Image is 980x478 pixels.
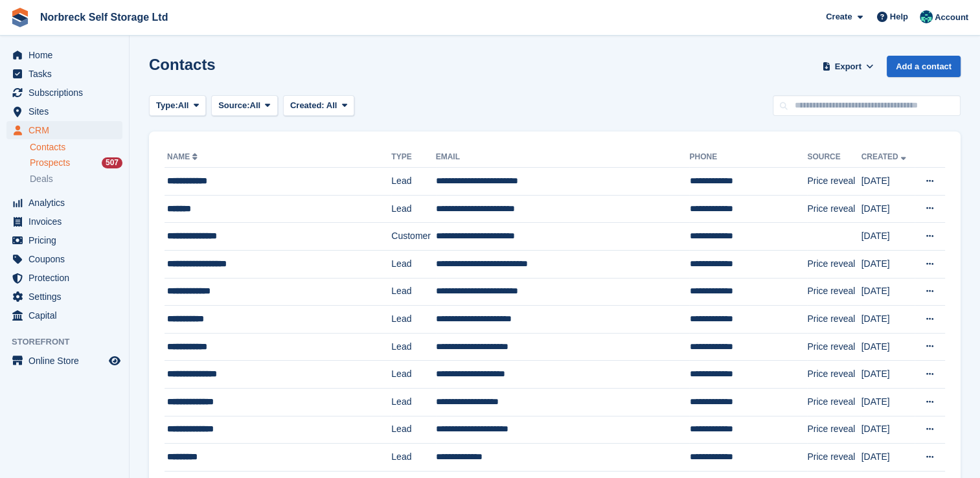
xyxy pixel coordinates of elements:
span: Sites [28,102,106,120]
a: Add a contact [887,56,961,77]
td: Price reveal [807,195,861,223]
a: menu [6,65,122,83]
th: Source [807,147,861,168]
a: Prospects 507 [30,156,122,170]
td: [DATE] [861,168,914,196]
td: Lead [391,333,435,361]
span: Help [890,10,908,23]
a: menu [6,194,122,212]
td: Price reveal [807,168,861,196]
img: Sally King [920,10,933,23]
button: Export [819,56,876,77]
button: Source: All [211,95,278,117]
a: menu [6,352,122,370]
span: Capital [28,306,106,324]
a: Created [861,152,908,161]
td: Lead [391,416,435,444]
span: Home [28,46,106,64]
a: menu [6,102,122,120]
div: 507 [102,157,122,168]
button: Type: All [149,95,206,117]
span: All [326,100,337,110]
td: Lead [391,388,435,416]
span: Analytics [28,194,106,212]
a: Norbreck Self Storage Ltd [35,6,173,28]
span: Coupons [28,250,106,268]
td: [DATE] [861,306,914,334]
td: [DATE] [861,444,914,472]
td: Price reveal [807,361,861,389]
td: [DATE] [861,416,914,444]
span: Invoices [28,212,106,231]
span: All [178,99,189,112]
td: Lead [391,250,435,278]
span: All [250,99,261,112]
th: Phone [689,147,807,168]
span: Settings [28,288,106,306]
a: menu [6,231,122,249]
td: Price reveal [807,278,861,306]
td: [DATE] [861,333,914,361]
span: Create [826,10,852,23]
a: Contacts [30,141,122,154]
span: Export [835,60,861,73]
td: [DATE] [861,250,914,278]
td: Price reveal [807,444,861,472]
span: Pricing [28,231,106,249]
a: menu [6,250,122,268]
span: CRM [28,121,106,139]
span: Storefront [12,336,129,348]
th: Email [436,147,690,168]
span: Prospects [30,157,70,169]
td: Price reveal [807,388,861,416]
span: Deals [30,173,53,185]
td: Lead [391,444,435,472]
span: Account [935,11,968,24]
h1: Contacts [149,56,216,73]
a: menu [6,46,122,64]
a: menu [6,121,122,139]
td: [DATE] [861,278,914,306]
a: Deals [30,172,122,186]
th: Type [391,147,435,168]
td: Lead [391,168,435,196]
a: menu [6,212,122,231]
span: Protection [28,269,106,287]
a: menu [6,288,122,306]
a: Preview store [107,353,122,369]
td: [DATE] [861,388,914,416]
td: Price reveal [807,250,861,278]
a: menu [6,306,122,324]
td: [DATE] [861,223,914,251]
td: Lead [391,278,435,306]
td: Lead [391,195,435,223]
td: Price reveal [807,416,861,444]
td: Price reveal [807,333,861,361]
span: Tasks [28,65,106,83]
td: Lead [391,306,435,334]
a: menu [6,84,122,102]
span: Online Store [28,352,106,370]
span: Created: [290,100,325,110]
a: menu [6,269,122,287]
button: Created: All [283,95,354,117]
span: Subscriptions [28,84,106,102]
td: [DATE] [861,361,914,389]
td: [DATE] [861,195,914,223]
span: Type: [156,99,178,112]
td: Price reveal [807,306,861,334]
span: Source: [218,99,249,112]
td: Lead [391,361,435,389]
img: stora-icon-8386f47178a22dfd0bd8f6a31ec36ba5ce8667c1dd55bd0f319d3a0aa187defe.svg [10,8,30,27]
td: Customer [391,223,435,251]
a: Name [167,152,200,161]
